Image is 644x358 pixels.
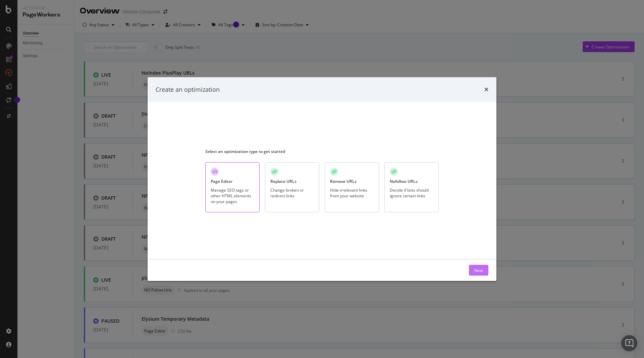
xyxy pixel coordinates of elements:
[156,85,220,94] div: Create an optimization
[330,187,374,198] div: Hide irrelevant links from your website
[211,187,254,204] div: Manage SEO tags or other HTML elements on your pages
[474,267,483,273] div: Next
[330,178,357,184] div: Remove URLs
[270,178,297,184] div: Replace URLs
[205,149,439,154] div: Select an optimization type to get started
[390,187,433,198] div: Decide if bots should ignore certain links
[484,85,488,94] div: times
[148,77,496,281] div: modal
[390,178,418,184] div: Nofollow URLs
[211,178,232,184] div: Page Editor
[621,335,637,351] div: Open Intercom Messenger
[270,187,314,198] div: Change broken or redirect links
[469,265,488,276] button: Next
